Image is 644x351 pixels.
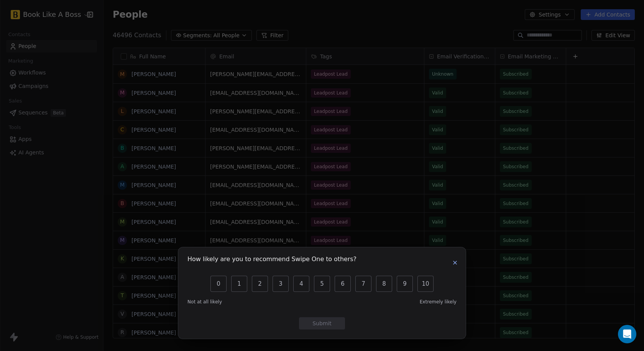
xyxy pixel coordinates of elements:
button: 5 [314,276,330,292]
span: Not at all likely [187,299,222,305]
span: Extremely likely [420,299,457,305]
button: 8 [376,276,392,292]
button: 2 [252,276,268,292]
button: 3 [273,276,289,292]
button: 0 [210,276,227,292]
h1: How likely are you to recommend Swipe One to others? [187,257,356,264]
button: Submit [299,317,345,329]
button: 9 [397,276,413,292]
button: 4 [293,276,309,292]
button: 6 [335,276,351,292]
button: 10 [417,276,434,292]
button: 1 [231,276,247,292]
button: 7 [355,276,371,292]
